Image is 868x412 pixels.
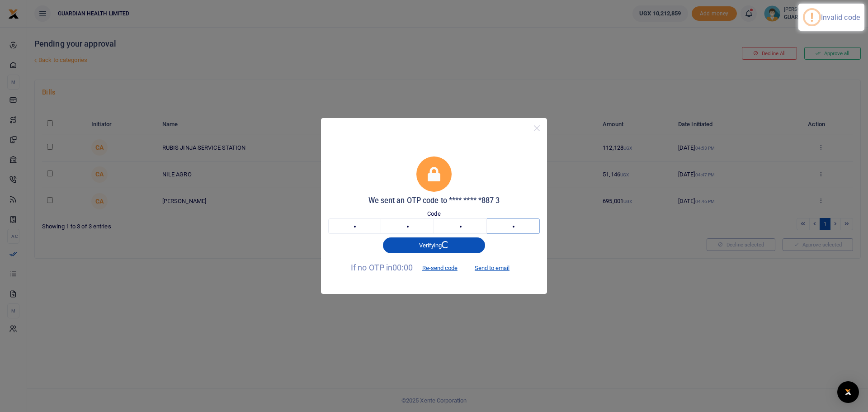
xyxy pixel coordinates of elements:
[427,209,440,218] label: Code
[467,260,517,276] button: Send to email
[392,263,413,272] span: 00:00
[351,263,465,272] span: If no OTP in
[530,122,543,135] button: Close
[810,10,814,24] div: !
[383,237,485,253] button: Verifying
[821,13,860,22] div: Invalid code
[415,260,465,276] button: Re-send code
[837,381,859,403] div: Open Intercom Messenger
